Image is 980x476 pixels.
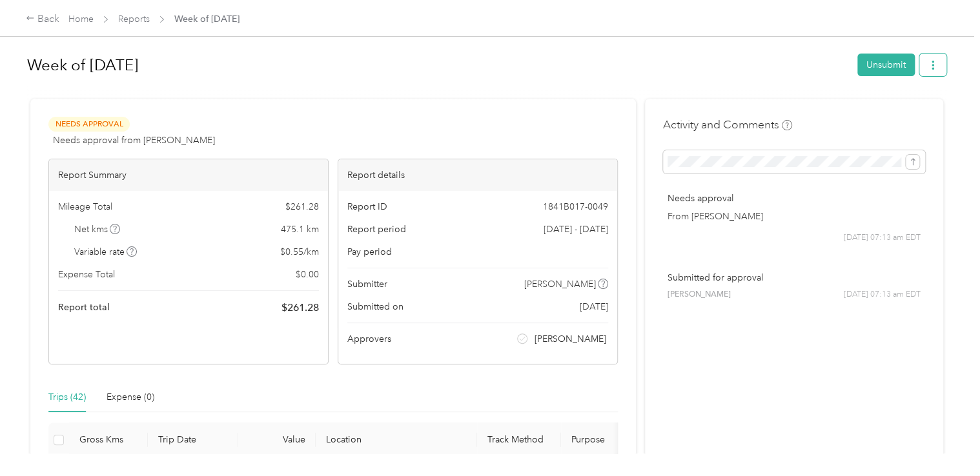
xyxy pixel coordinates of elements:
[68,14,94,25] a: Home
[316,422,477,458] th: Location
[53,134,215,147] span: Needs approval from [PERSON_NAME]
[524,277,596,291] span: [PERSON_NAME]
[844,232,921,244] span: [DATE] 07:13 am EDT
[347,300,403,313] span: Submitted on
[281,223,319,236] span: 475.1 km
[668,192,921,205] p: Needs approval
[543,200,608,213] span: 1841B017-0049
[58,268,115,281] span: Expense Total
[69,422,148,458] th: Gross Kms
[58,301,110,314] span: Report total
[347,332,391,346] span: Approvers
[347,223,406,236] span: Report period
[118,14,150,25] a: Reports
[347,200,387,213] span: Report ID
[668,271,921,284] p: Submitted for approval
[668,289,731,301] span: [PERSON_NAME]
[347,277,387,291] span: Submitter
[857,54,915,76] button: Unsubmit
[844,289,921,301] span: [DATE] 07:13 am EDT
[58,200,112,213] span: Mileage Total
[107,390,154,404] div: Expense (0)
[285,200,319,213] span: $ 261.28
[74,223,121,236] span: Net kms
[580,300,608,313] span: [DATE]
[48,117,130,132] span: Needs Approval
[49,159,328,191] div: Report Summary
[561,422,658,458] th: Purpose
[148,422,238,458] th: Trip Date
[296,268,319,281] span: $ 0.00
[74,245,138,259] span: Variable rate
[174,12,240,26] span: Week of [DATE]
[338,159,617,191] div: Report details
[663,117,792,133] h4: Activity and Comments
[26,12,59,27] div: Back
[535,332,606,346] span: [PERSON_NAME]
[477,422,561,458] th: Track Method
[27,50,848,81] h1: Week of September 22 2025
[347,245,392,259] span: Pay period
[544,223,608,236] span: [DATE] - [DATE]
[48,390,86,404] div: Trips (42)
[238,422,316,458] th: Value
[668,210,921,223] p: From [PERSON_NAME]
[281,300,319,315] span: $ 261.28
[908,404,980,476] iframe: Everlance-gr Chat Button Frame
[280,245,319,259] span: $ 0.55 / km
